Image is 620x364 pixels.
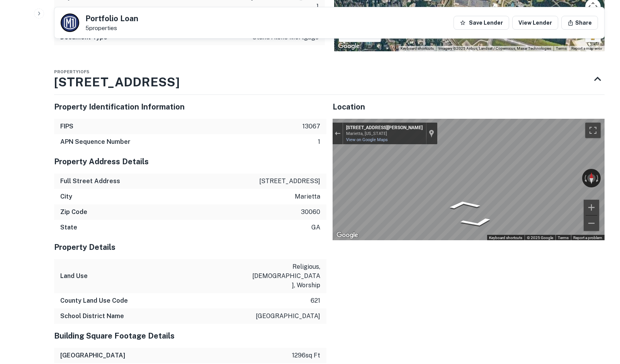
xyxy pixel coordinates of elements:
iframe: Chat Widget [581,302,620,339]
a: Report a problem [573,236,602,240]
button: Zoom out [584,216,599,231]
a: Open this area in Google Maps (opens a new window) [335,230,360,240]
h6: FIPS [60,122,73,131]
a: Open this area in Google Maps (opens a new window) [336,41,362,51]
h6: School District Name [60,312,124,321]
p: 30060 [301,207,320,217]
p: 1 [318,137,320,147]
div: [STREET_ADDRESS][PERSON_NAME] [346,125,423,131]
p: ga [311,223,320,232]
h5: Property Details [54,241,326,253]
button: Rotate clockwise [595,169,601,187]
span: Property 1 of 5 [54,69,89,74]
h6: State [60,223,77,232]
img: Google [335,230,360,240]
button: Toggle fullscreen view [585,123,601,138]
button: Save Lender [454,16,509,30]
h5: Location [333,101,605,113]
h6: County Land Use Code [60,296,128,305]
h6: Full Street Address [60,177,120,186]
p: religious, [DEMOGRAPHIC_DATA], worship [251,262,320,290]
a: Report a map error [571,46,602,51]
p: 621 [311,296,320,305]
button: Zoom in [584,200,599,215]
h6: [GEOGRAPHIC_DATA] [60,351,125,360]
a: Terms [558,236,569,240]
div: Map [333,119,605,241]
h6: Zip Code [60,207,87,217]
path: Go North, Parkview Dr SE [438,198,489,211]
a: Terms [556,46,567,51]
button: Share [561,16,598,30]
button: Keyboard shortcuts [489,235,522,241]
h5: Portfolio Loan [85,15,138,22]
button: Exit the Street View [333,128,343,138]
h5: Property Identification Information [54,101,326,113]
p: [STREET_ADDRESS] [259,177,320,186]
h6: Land Use [60,271,88,281]
button: Rotate counterclockwise [582,169,588,187]
img: Google [336,41,362,51]
path: Go South, Parkview Dr SE [450,215,504,230]
p: 1296 sq ft [292,351,320,360]
h6: City [60,192,72,201]
div: Property1of5[STREET_ADDRESS] [54,64,605,94]
a: Show location on map [429,129,434,138]
a: View Lender [512,16,558,30]
span: Imagery ©2025 Airbus, Landsat / Copernicus, Maxar Technologies [438,46,551,51]
h5: Property Address Details [54,156,326,167]
h5: Building Square Footage Details [54,330,326,342]
h6: APN Sequence Number [60,137,131,147]
button: Reset the view [588,169,595,187]
h3: [STREET_ADDRESS] [54,73,180,91]
div: Street View [333,119,605,241]
div: Marietta, [US_STATE] [346,131,423,136]
p: marietta [295,192,320,201]
p: 5 properties [85,25,138,32]
p: [GEOGRAPHIC_DATA] [256,312,320,321]
button: Keyboard shortcuts [401,46,434,51]
p: 13067 [302,122,320,131]
a: View on Google Maps [346,137,388,142]
span: © 2025 Google [527,236,553,240]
